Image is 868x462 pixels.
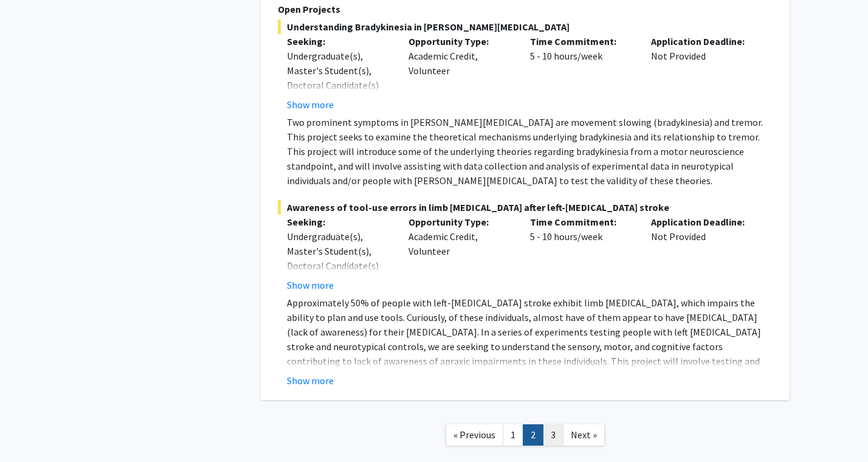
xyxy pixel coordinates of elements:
div: 5 - 10 hours/week [521,215,642,292]
p: Open Projects [278,2,773,16]
div: 5 - 10 hours/week [521,34,642,112]
p: Approximately 50% of people with left-[MEDICAL_DATA] stroke exhibit limb [MEDICAL_DATA], which im... [287,295,773,383]
a: Previous [446,424,503,446]
span: Next » [571,429,597,441]
div: Not Provided [642,34,763,112]
a: Next [563,424,605,446]
a: 2 [523,424,543,446]
span: « Previous [453,429,495,441]
button: Show more [287,373,334,388]
div: Academic Credit, Volunteer [399,34,521,112]
p: Application Deadline: [651,34,754,49]
span: Understanding Bradykinesia in [PERSON_NAME][MEDICAL_DATA] [278,19,773,34]
div: Not Provided [642,215,763,292]
p: Time Commitment: [530,215,633,229]
a: 3 [543,424,563,446]
p: Opportunity Type: [408,34,512,49]
div: Undergraduate(s), Master's Student(s), Doctoral Candidate(s) (PhD, MD, DMD, PharmD, etc.), Medica... [287,49,390,151]
p: Opportunity Type: [408,215,512,229]
span: Awareness of tool-use errors in limb [MEDICAL_DATA] after left-[MEDICAL_DATA] stroke [278,200,773,215]
a: 1 [503,424,523,446]
p: Seeking: [287,215,390,229]
div: Undergraduate(s), Master's Student(s), Doctoral Candidate(s) (PhD, MD, DMD, PharmD, etc.), Medica... [287,229,390,331]
p: Application Deadline: [651,215,754,229]
p: Time Commitment: [530,34,633,49]
p: Seeking: [287,34,390,49]
p: Two prominent symptoms in [PERSON_NAME][MEDICAL_DATA] are movement slowing (bradykinesia) and tre... [287,115,773,188]
nav: Page navigation [261,412,790,461]
button: Show more [287,97,334,112]
div: Academic Credit, Volunteer [399,215,521,292]
button: Show more [287,278,334,292]
iframe: Chat [9,407,52,453]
